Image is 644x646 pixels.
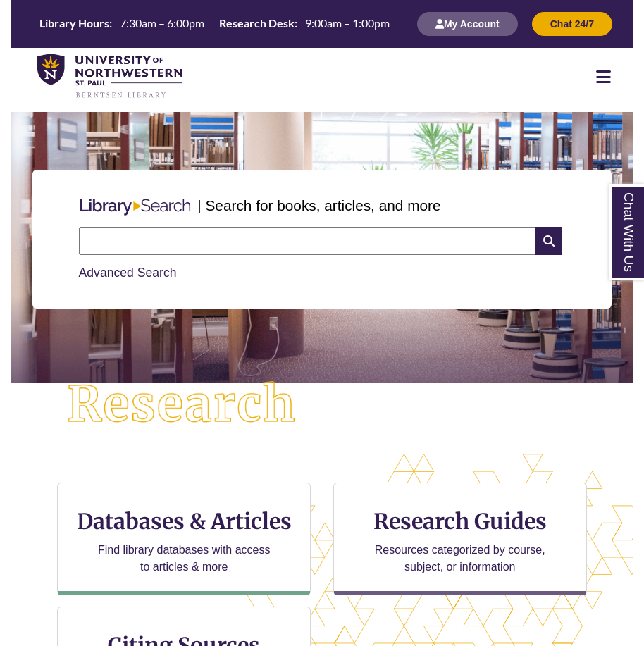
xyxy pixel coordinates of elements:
[42,356,322,453] img: Research
[417,18,518,30] a: My Account
[79,266,177,280] a: Advanced Search
[69,508,299,535] h3: Databases & Articles
[345,508,575,535] h3: Research Guides
[34,15,395,32] a: Hours Today
[34,15,395,31] table: Hours Today
[92,542,276,576] p: Find library databases with access to articles & more
[73,193,198,221] img: Libary Search
[213,15,299,31] th: Research Desk:
[37,54,182,99] img: UNWSP Library Logo
[532,18,612,30] a: Chat 24/7
[535,227,562,255] i: Search
[532,12,612,36] button: Chat 24/7
[333,483,587,595] a: Research Guides Resources categorized by course, subject, or information
[120,16,204,30] span: 7:30am – 6:00pm
[305,16,390,30] span: 9:00am – 1:00pm
[57,483,311,595] a: Databases & Articles Find library databases with access to articles & more
[368,542,552,576] p: Resources categorized by course, subject, or information
[417,12,518,36] button: My Account
[197,194,440,216] p: | Search for books, articles, and more
[34,15,114,31] th: Library Hours:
